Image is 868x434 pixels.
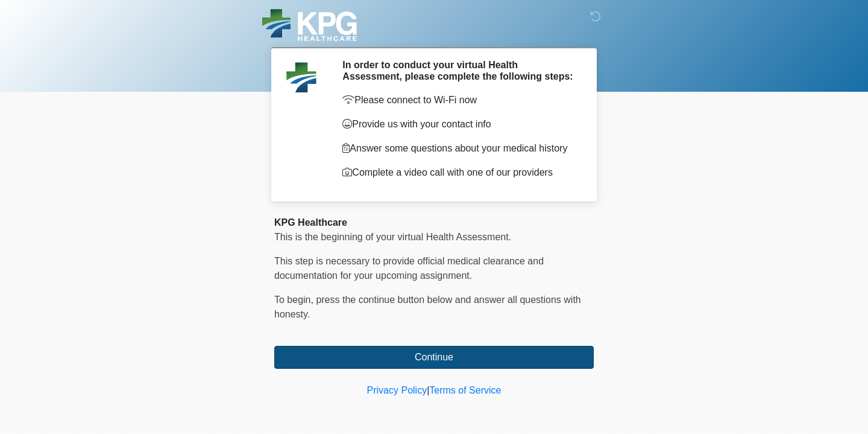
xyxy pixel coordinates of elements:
[274,215,594,230] div: KPG Healthcare
[342,165,576,180] p: Complete a video call with one of our providers
[262,9,357,41] img: KPG Healthcare Logo
[342,141,576,156] p: Answer some questions about your medical history
[274,256,544,281] span: This step is necessary to provide official medical clearance and documentation for your upcoming ...
[283,59,319,95] img: Agent Avatar
[427,385,429,395] a: |
[274,346,594,369] button: Continue
[342,117,576,132] p: Provide us with your contact info
[274,295,581,319] span: To begin, ﻿﻿﻿﻿﻿﻿﻿﻿﻿﻿﻿﻿﻿﻿﻿﻿﻿press the continue button below and answer all questions with honesty.
[274,232,511,242] span: This is the beginning of your virtual Health Assessment.
[342,59,576,82] h2: In order to conduct your virtual Health Assessment, please complete the following steps:
[342,93,576,107] p: Please connect to Wi-Fi now
[367,385,427,395] a: Privacy Policy
[429,385,501,395] a: Terms of Service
